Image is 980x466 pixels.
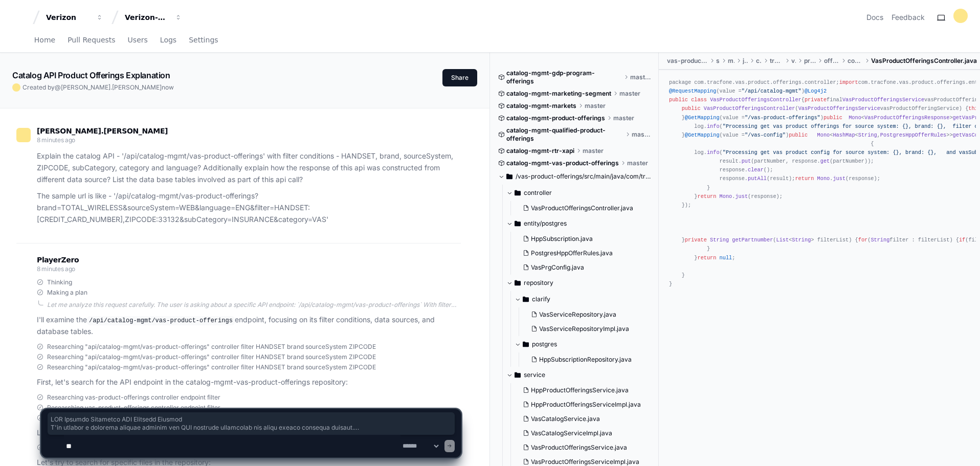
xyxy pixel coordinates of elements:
[506,69,622,85] span: catalog-mgmt-gdp-program-offerings
[524,189,552,197] span: controller
[833,175,845,182] span: just
[121,8,186,27] button: Verizon-Clarify-Catalog-Management
[506,367,651,383] button: service
[892,12,925,23] button: Feedback
[47,363,376,371] span: Researching "api/catalog-mgmt/vas-product-offerings" controller filter HANDSET brand sourceSystem...
[61,83,162,91] span: [PERSON_NAME].[PERSON_NAME]
[37,376,461,388] p: First, let's search for the API endpoint in the catalog-mgmt-vas-product-offerings repository:
[839,79,858,85] span: import
[871,237,889,243] span: String
[524,219,567,228] span: entity/postgres
[669,97,688,103] span: public
[515,187,521,199] svg: Directory
[539,356,632,364] span: HppSubscriptionRepository.java
[707,79,732,85] span: tracfone
[531,263,584,272] span: VasPrgConfig.java
[506,215,651,232] button: entity/postgres
[959,237,965,243] span: if
[745,132,786,138] span: "/vas-config"
[720,255,732,261] span: null
[866,12,883,23] a: Docs
[506,170,513,183] svg: Directory
[519,232,645,246] button: HppSubscription.java
[128,37,148,43] span: Users
[519,201,645,215] button: VasProductOfferingsController.java
[539,325,629,333] span: VasServiceRepositoryImpl.java
[506,185,651,201] button: controller
[527,307,645,322] button: VasServiceRepository.java
[728,57,734,65] span: main
[824,57,839,65] span: offerings
[524,371,545,379] span: service
[804,57,816,65] span: product
[735,79,744,85] span: vas
[742,158,751,164] span: put
[817,175,830,182] span: Mono
[864,115,949,121] span: VasProductOfferingsResponse
[34,29,55,52] a: Home
[37,257,79,263] span: PlayerZero
[682,105,701,112] span: public
[506,159,619,167] span: catalog-mgmt-vas-product-offerings
[23,83,174,92] span: Created by
[55,83,61,91] span: @
[68,37,115,43] span: Pull Requests
[669,88,716,94] span: @RequestMapping
[710,97,801,103] span: VasProductOfferingsController
[820,158,830,164] span: get
[795,175,814,182] span: return
[515,291,651,307] button: clarify
[531,235,593,243] span: HppSubscription.java
[805,88,827,94] span: @Log4j2
[792,237,811,243] span: String
[823,115,842,121] span: public
[125,12,169,23] div: Verizon-Clarify-Catalog-Management
[515,277,521,289] svg: Directory
[523,338,529,350] svg: Directory
[37,127,168,135] span: [PERSON_NAME].[PERSON_NAME]
[68,29,115,52] a: Pull Requests
[805,97,827,103] span: private
[47,353,376,361] span: Researching "api/catalog-mgmt/vas-product-offerings" controller filter HANDSET brand sourceSystem...
[506,126,623,143] span: catalog-mgmt-qualified-product-offerings
[697,193,716,199] span: return
[37,190,461,225] p: The sample url is like - '/api/catalog-mgmt/vas-product-offerings?brand=TOTAL_WIRELESS&sourceSyst...
[833,132,855,138] span: HashMap
[613,114,634,122] span: master
[776,237,789,243] span: List
[773,79,801,85] span: offerings
[691,97,707,103] span: class
[519,383,645,397] button: HppProductOfferingsService.java
[51,415,452,432] span: LOR Ipsumdo Sitametco ADI Elitsedd Eiusmod T'in utlabor e dolorema aliquae adminim ven QUI nostru...
[585,102,606,110] span: master
[849,115,861,121] span: Mono
[716,57,720,65] span: src
[498,168,651,185] button: /vas-product-offerings/src/main/java/com/tracfone/vas/product/offerings
[697,255,716,261] span: return
[47,343,376,351] span: Researching "api/catalog-mgmt/vas-product-offerings" controller filter HANDSET brand sourceSystem...
[42,8,107,27] button: Verizon
[37,314,461,338] p: I'll examine the endpoint, focusing on its filter conditions, data sources, and database tables.
[515,336,651,352] button: postgres
[748,79,770,85] span: product
[880,132,946,138] span: PostgresHppOfferRules
[685,132,720,138] span: @GetMapping
[506,275,651,291] button: repository
[527,352,645,367] button: HppSubscriptionRepository.java
[748,167,764,173] span: clear
[506,90,611,98] span: catalog-mgmt-marketing-segment
[871,57,977,65] span: VasProductOfferingsController.java
[756,57,762,65] span: com
[37,150,461,185] p: Explain the catalog API - '/api/catalog-mgmt/vas-product-offerings' with filter conditions - HAND...
[12,70,170,80] app-text-character-animate: Catalog API Product Offerings Explanation
[871,79,896,85] span: tracfone
[748,175,767,182] span: putAll
[667,57,708,65] span: vas-product-offerings
[704,105,795,112] span: VasProductOfferingsController
[685,237,707,243] span: private
[632,130,651,139] span: master
[160,29,176,52] a: Logs
[735,193,748,199] span: just
[506,147,574,155] span: catalog-mgmt-rtr-xapi
[742,88,801,94] span: "/api/catalog-mgmt"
